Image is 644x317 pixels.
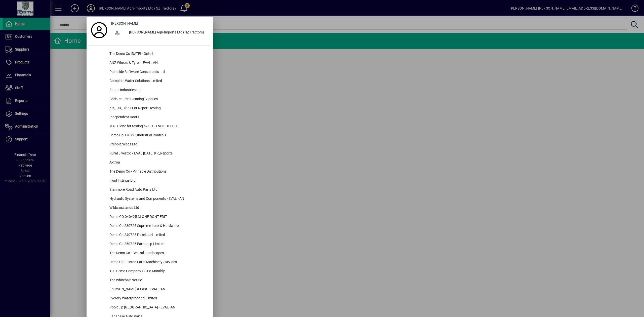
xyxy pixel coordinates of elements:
div: Demo Co 250725 Farmquip Limited [105,240,210,249]
div: Equus Industries Ltd [105,86,210,95]
div: The Demo Co - Pinnacle Distributions [105,167,210,176]
button: Poolquip [GEOGRAPHIC_DATA] - EVAL -AN [89,303,210,312]
button: Everdry Waterproofing Limited [89,294,210,303]
div: Demo CO 040425 CLONE DONT EDIT [105,213,210,222]
button: Wildcrosslands Ltd [89,204,210,213]
button: Aktron [89,158,210,167]
span: [PERSON_NAME] [111,21,138,26]
div: Wildcrosslands Ltd [105,204,210,213]
div: Demo Co 170725 Industrial Controls [105,131,210,140]
div: Rural Livestock EVAL [DATE] KR_Reports [105,149,210,158]
button: Demo Co 250725 Farmquip Limited [89,240,210,249]
div: [PERSON_NAME] & East - EVAL - AN [105,285,210,294]
button: Equus Industries Ltd [89,86,210,95]
div: MA - Clone for testing b71 - DO NOT DELETE [105,122,210,131]
button: The Demo Co [DATE] - Ontoit [89,50,210,59]
div: The Demo Co [DATE] - Ontoit [105,50,210,59]
div: Palmside Software Consultants Ltd [105,68,210,77]
button: ANZ Wheels & Tyres - EVAL -AN [89,59,210,68]
button: Hydraulic Systems and Components - EVAL - AN [89,194,210,204]
button: Rural Livestock EVAL [DATE] KR_Reports [89,149,210,158]
button: Fluid Fittings Ltd [89,176,210,185]
div: Hydraulic Systems and Components - EVAL - AN [105,194,210,204]
button: The Whitebait Net Co [89,276,210,285]
div: Independent Doors [105,113,210,122]
div: Demo Co 240725 Pukekauri Limited [105,231,210,240]
div: The Whitebait Net Co [105,276,210,285]
div: TD - Demo Company GST 6 Monthly [105,267,210,276]
button: Demo Co - Turton Farm Machinery /Devines [89,258,210,267]
div: The Demo Co - Central Landscapes [105,249,210,258]
div: Prebble Seeds Ltd [105,140,210,149]
div: Demo Co 230725 Supreme Lock & Hardware [105,222,210,231]
button: Demo Co 240725 Pukekauri Limited [89,231,210,240]
button: [PERSON_NAME] Agri-Imports Ltd (NZ Tractors) [109,28,210,37]
div: Poolquip [GEOGRAPHIC_DATA] - EVAL -AN [105,303,210,312]
div: [PERSON_NAME] Agri-Imports Ltd (NZ Tractors) [125,28,210,37]
div: Stanmore Road Auto Parts Ltd [105,185,210,194]
button: The Demo Co - Pinnacle Distributions [89,167,210,176]
button: Christchurch Cleaning Supplies [89,95,210,104]
button: TD - Demo Company GST 6 Monthly [89,267,210,276]
div: Christchurch Cleaning Supplies [105,95,210,104]
div: Complete Water Solutions Limited [105,77,210,86]
div: Fluid Fittings Ltd [105,176,210,185]
div: Everdry Waterproofing Limited [105,294,210,303]
div: KR_IDD_Blank For Report Testing [105,104,210,113]
button: Independent Doors [89,113,210,122]
button: Palmside Software Consultants Ltd [89,68,210,77]
button: [PERSON_NAME] & East - EVAL - AN [89,285,210,294]
div: ANZ Wheels & Tyres - EVAL -AN [105,59,210,68]
button: Demo CO 040425 CLONE DONT EDIT [89,213,210,222]
a: Profile [89,26,109,35]
button: The Demo Co - Central Landscapes [89,249,210,258]
button: KR_IDD_Blank For Report Testing [89,104,210,113]
button: Complete Water Solutions Limited [89,77,210,86]
a: [PERSON_NAME] [109,19,210,28]
button: Demo Co 170725 Industrial Controls [89,131,210,140]
button: Prebble Seeds Ltd [89,140,210,149]
button: Demo Co 230725 Supreme Lock & Hardware [89,222,210,231]
div: Aktron [105,158,210,167]
button: MA - Clone for testing b71 - DO NOT DELETE [89,122,210,131]
button: Stanmore Road Auto Parts Ltd [89,185,210,194]
div: Demo Co - Turton Farm Machinery /Devines [105,258,210,267]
